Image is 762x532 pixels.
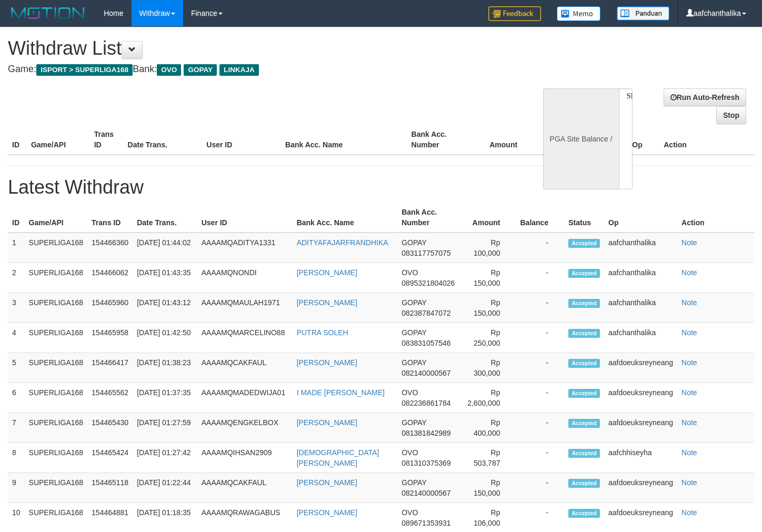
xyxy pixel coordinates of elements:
[133,353,197,383] td: [DATE] 01:38:23
[681,328,697,337] a: Note
[568,329,600,338] span: Accepted
[407,125,470,155] th: Bank Acc. Number
[459,233,516,263] td: Rp 100,000
[402,448,418,457] span: OVO
[87,383,133,413] td: 154465562
[681,298,697,307] a: Note
[681,268,697,277] a: Note
[604,233,677,263] td: aafchanthalika
[297,358,357,367] a: [PERSON_NAME]
[8,203,25,233] th: ID
[297,388,385,397] a: I MADE [PERSON_NAME]
[681,418,697,427] a: Note
[459,323,516,353] td: Rp 250,000
[604,293,677,323] td: aafchanthalika
[8,177,754,198] h1: Latest Withdraw
[197,383,293,413] td: AAAAMQMADEDWIJA01
[133,323,197,353] td: [DATE] 01:42:50
[402,309,450,317] span: 082387847072
[197,353,293,383] td: AAAAMQCAKFAUL
[25,383,88,413] td: SUPERLIGA168
[281,125,407,155] th: Bank Acc. Name
[8,473,25,503] td: 9
[8,323,25,353] td: 4
[459,263,516,293] td: Rp 150,000
[459,443,516,473] td: Rp 503,787
[397,203,459,233] th: Bank Acc. Number
[402,339,450,347] span: 083831057546
[197,323,293,353] td: AAAAMQMARCELINO88
[402,369,450,377] span: 082140000567
[459,293,516,323] td: Rp 150,000
[568,299,600,308] span: Accepted
[133,383,197,413] td: [DATE] 01:37:35
[402,478,426,487] span: GOPAY
[681,238,697,247] a: Note
[402,399,450,407] span: 082236861784
[133,233,197,263] td: [DATE] 01:44:02
[516,353,564,383] td: -
[459,413,516,443] td: Rp 400,000
[604,263,677,293] td: aafchanthalika
[25,293,88,323] td: SUPERLIGA168
[664,88,746,106] a: Run Auto-Refresh
[659,125,754,155] th: Action
[133,293,197,323] td: [DATE] 01:43:12
[197,473,293,503] td: AAAAMQCAKFAUL
[459,473,516,503] td: Rp 150,000
[568,359,600,368] span: Accepted
[402,388,418,397] span: OVO
[402,298,426,307] span: GOPAY
[297,328,348,337] a: PUTRA SOLEH
[516,383,564,413] td: -
[133,473,197,503] td: [DATE] 01:22:44
[568,239,600,248] span: Accepted
[297,298,357,307] a: [PERSON_NAME]
[681,388,697,397] a: Note
[8,413,25,443] td: 7
[716,106,746,124] a: Stop
[27,125,90,155] th: Game/API
[557,6,601,21] img: Button%20Memo.svg
[402,268,418,277] span: OVO
[568,389,600,398] span: Accepted
[197,263,293,293] td: AAAAMQNONDI
[604,323,677,353] td: aafchanthalika
[25,413,88,443] td: SUPERLIGA168
[564,203,604,233] th: Status
[8,38,497,59] h1: Withdraw List
[157,64,181,76] span: OVO
[459,383,516,413] td: Rp 2,600,000
[124,125,203,155] th: Date Trans.
[297,448,379,467] a: [DEMOGRAPHIC_DATA][PERSON_NAME]
[402,459,450,467] span: 081310375369
[297,418,357,427] a: [PERSON_NAME]
[604,413,677,443] td: aafdoeuksreyneang
[402,358,426,367] span: GOPAY
[87,473,133,503] td: 154465118
[87,293,133,323] td: 154465960
[297,238,388,247] a: ADITYAFAJARFRANDHIKA
[459,203,516,233] th: Amount
[8,233,25,263] td: 1
[681,508,697,517] a: Note
[516,323,564,353] td: -
[133,263,197,293] td: [DATE] 01:43:35
[681,478,697,487] a: Note
[677,203,754,233] th: Action
[297,478,357,487] a: [PERSON_NAME]
[8,5,88,21] img: MOTION_logo.png
[604,353,677,383] td: aafdoeuksreyneang
[617,6,669,21] img: panduan.png
[197,293,293,323] td: AAAAMQMAULAH1971
[197,413,293,443] td: AAAAMQENGKELBOX
[604,383,677,413] td: aafdoeuksreyneang
[459,353,516,383] td: Rp 300,000
[402,418,426,427] span: GOPAY
[402,238,426,247] span: GOPAY
[133,443,197,473] td: [DATE] 01:27:42
[516,203,564,233] th: Balance
[25,473,88,503] td: SUPERLIGA168
[568,419,600,428] span: Accepted
[197,443,293,473] td: AAAAMQIHSAN2909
